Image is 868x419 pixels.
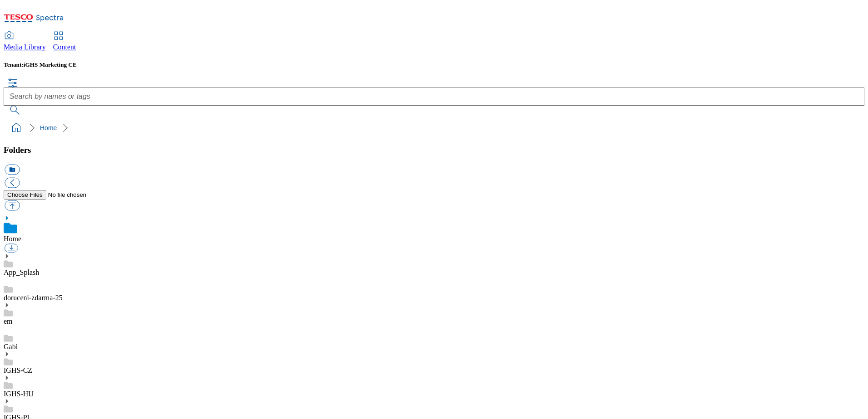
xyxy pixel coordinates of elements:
[53,32,76,51] a: Content
[4,32,46,51] a: Media Library
[4,43,46,51] span: Media Library
[4,145,864,155] h3: Folders
[24,61,77,68] span: iGHS Marketing CE
[4,317,13,325] a: em
[4,119,864,136] nav: breadcrumb
[53,43,76,51] span: Content
[4,61,864,68] h5: Tenant:
[4,390,34,398] a: IGHS-HU
[4,294,63,302] a: doruceni-zdarma-25
[9,121,24,135] a: home
[4,235,21,243] a: Home
[40,124,57,132] a: Home
[4,88,864,106] input: Search by names or tags
[4,268,39,276] a: App_Splash
[4,366,32,374] a: IGHS-CZ
[4,343,18,351] a: Gabi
